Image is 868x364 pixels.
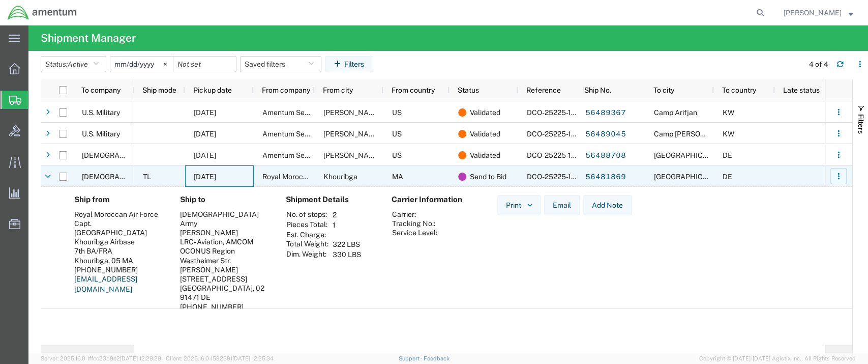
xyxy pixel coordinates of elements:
[240,56,321,72] button: Saved filters
[325,56,373,72] button: Filters
[194,173,216,181] span: 08/14/2025
[654,108,697,117] span: Camp Arifjan
[323,151,381,159] span: Irving
[527,173,593,181] span: DCO-25225-166749
[654,173,727,181] span: Illesheim
[329,239,365,249] td: 322 LBS
[857,114,865,134] span: Filters
[82,130,120,138] span: U.S. Military
[392,108,402,117] span: US
[392,86,435,94] span: From country
[286,230,329,239] th: Est. Charge:
[470,102,500,123] span: Validated
[392,195,473,204] h4: Carrier Information
[497,195,541,215] button: Print
[392,173,403,181] span: MA
[527,108,594,117] span: DCO-25225-166806
[329,220,365,230] td: 1
[784,7,842,18] span: Sammuel Ball
[74,210,164,219] div: Royal Moroccan Air Force
[526,86,561,94] span: Reference
[74,265,164,274] div: [PHONE_NUMBER]
[180,237,270,256] div: LRC- Aviation, AMCOM OCONUS Region
[74,256,164,265] div: Khouribga, 05 MA
[392,219,438,228] th: Tracking No.:
[585,126,626,143] a: 56489045
[329,249,365,260] td: 330 LBS
[470,123,500,145] span: Validated
[585,148,626,164] a: 56488708
[783,86,820,94] span: Late status
[527,130,594,138] span: DCO-25225-166805
[74,195,164,204] h4: Ship from
[654,151,727,159] span: Illesheim
[723,130,734,138] span: KW
[392,151,402,159] span: US
[110,57,173,72] input: Not set
[180,256,270,284] div: Westheimer Str. [PERSON_NAME][STREET_ADDRESS]
[392,210,438,219] th: Carrier:
[142,86,176,94] span: Ship mode
[180,302,270,312] div: [PHONE_NUMBER]
[544,195,580,215] button: Email
[194,151,216,159] span: 08/13/2025
[82,108,120,117] span: U.S. Military
[262,86,310,94] span: From company
[173,57,236,72] input: Not set
[585,169,626,185] a: 56481869
[392,130,402,138] span: US
[286,220,329,230] th: Pieces Total:
[329,210,365,220] td: 2
[654,130,733,138] span: Camp Buehring
[74,237,164,246] div: Khouribga Airbase
[262,173,346,181] span: Royal Moroccan Air Force
[41,355,161,361] span: Server: 2025.16.0-1ffcc23b9e2
[74,219,164,237] div: Capt. [GEOGRAPHIC_DATA]
[81,86,121,94] span: To company
[323,86,353,94] span: From city
[262,130,339,138] span: Amentum Services, Inc.
[193,86,232,94] span: Pickup date
[723,151,732,159] span: DE
[723,108,734,117] span: KW
[470,145,500,166] span: Validated
[262,151,339,159] span: Amentum Services, Inc.
[74,246,164,256] div: 7th BA/FRA
[82,151,179,159] span: US Army
[180,210,270,228] div: [DEMOGRAPHIC_DATA] Army
[286,239,329,249] th: Total Weight:
[7,5,77,20] img: logo
[286,249,329,260] th: Dim. Weight:
[194,108,216,117] span: 08/13/2025
[262,108,339,117] span: Amentum Services, Inc.
[722,86,756,94] span: To country
[323,130,381,138] span: Irving
[323,173,357,181] span: Khouribga
[584,86,611,94] span: Ship No.
[783,7,854,19] button: [PERSON_NAME]
[286,195,375,204] h4: Shipment Details
[194,130,216,138] span: 08/13/2025
[809,59,828,70] div: 4 of 4
[323,108,381,117] span: Irving
[180,228,270,237] div: [PERSON_NAME]
[398,355,424,361] a: Support
[74,275,137,293] a: [EMAIL_ADDRESS][DOMAIN_NAME]
[527,151,594,159] span: DCO-25225-166804
[232,355,274,361] span: [DATE] 12:25:34
[699,354,856,363] span: Copyright © [DATE]-[DATE] Agistix Inc., All Rights Reserved
[180,195,270,204] h4: Ship to
[585,105,626,121] a: 56489367
[424,355,450,361] a: Feedback
[470,166,506,187] span: Send to Bid
[41,25,136,51] h4: Shipment Manager
[525,201,534,210] img: dropdown
[180,284,270,302] div: [GEOGRAPHIC_DATA], 02 91471 DE
[166,355,274,361] span: Client: 2025.16.0-1592391
[653,86,674,94] span: To city
[82,173,179,181] span: U.S. Army
[392,228,438,237] th: Service Level:
[458,86,479,94] span: Status
[68,60,88,68] span: Active
[41,56,106,72] button: Status:Active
